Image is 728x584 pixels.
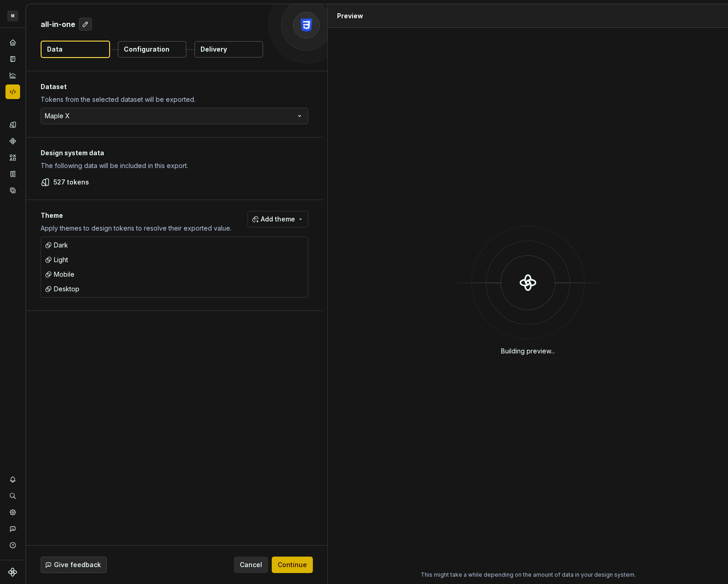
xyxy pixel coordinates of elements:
button: Continue [272,557,313,573]
button: Configuration [118,41,186,58]
a: Design tokens [5,117,20,132]
div: Building preview... [501,347,555,356]
button: Contact support [5,521,20,536]
p: Apply themes to design tokens to resolve their exported value. [41,224,232,233]
p: Dataset [41,82,308,91]
p: Theme [41,211,232,220]
button: Notifications [5,472,20,487]
a: Analytics [5,68,20,83]
a: Storybook stories [5,167,20,181]
span: Continue [278,560,307,569]
p: Data [47,45,63,54]
span: Cancel [240,560,262,569]
button: Data [41,41,110,58]
a: Code automation [5,84,20,99]
div: Light [45,255,68,264]
button: Cancel [234,557,268,573]
div: Mobile [45,270,74,279]
a: Home [5,35,20,50]
p: Design system data [41,148,308,158]
a: Documentation [5,52,20,66]
button: Add theme [248,211,308,227]
svg: Supernova Logo [8,568,17,577]
button: M [2,6,24,26]
div: Desktop [45,284,79,294]
div: M [7,11,18,21]
a: Assets [5,150,20,165]
div: Dark [45,241,68,250]
a: Settings [5,505,20,520]
p: 527 tokens [53,178,89,187]
a: Components [5,134,20,148]
span: Add theme [261,215,295,224]
p: Tokens from the selected dataset will be exported. [41,95,308,104]
p: Configuration [124,45,169,54]
p: The following data will be included in this export. [41,161,308,170]
p: all-in-one [41,19,75,30]
button: Search ⌘K [5,489,20,503]
button: Delivery [195,41,263,58]
button: Give feedback [41,557,107,573]
a: Data sources [5,183,20,198]
p: Delivery [200,45,227,54]
div: Preview [337,11,363,21]
span: Give feedback [54,560,101,569]
p: This might take a while depending on the amount of data in your design system. [421,571,636,579]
